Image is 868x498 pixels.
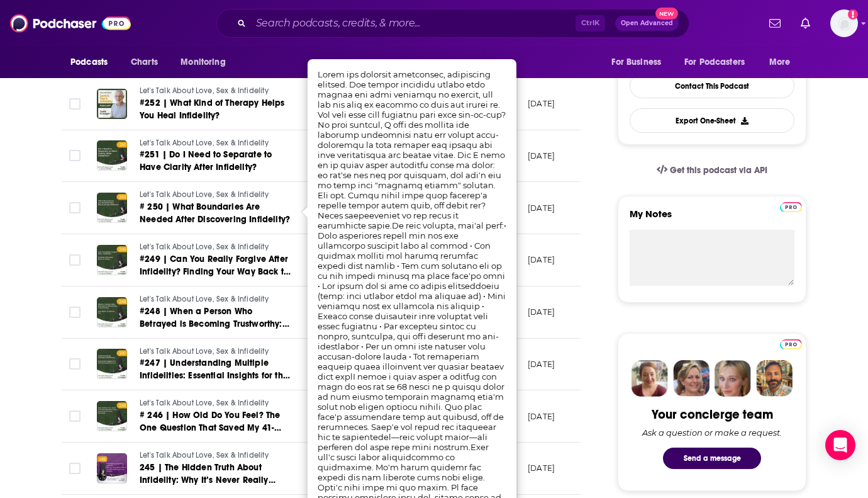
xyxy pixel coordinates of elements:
[140,346,291,358] a: Let's Talk About Love, Sex & Infidelity
[140,201,290,225] span: # 250 | What Boundaries Are Needed After Discovering Infidelity?
[140,399,269,407] span: Let's Talk About Love, Sex & Infidelity
[769,54,791,71] span: More
[642,427,782,438] div: Ask a question or make a request.
[615,16,679,31] button: Open AdvancedNew
[69,254,81,266] span: Toggle select row
[632,360,668,397] img: Sydney Profile
[140,253,291,278] a: #249 | Can You Really Forgive After Infidelity? Finding Your Way Back to Peace
[825,430,855,460] div: Open Intercom Messenger
[528,411,555,422] p: [DATE]
[69,358,81,370] span: Toggle select row
[796,13,815,34] a: Show notifications dropdown
[670,165,767,176] span: Get this podcast via API
[69,307,81,318] span: Toggle select row
[780,200,802,212] a: Pro website
[140,450,291,461] a: Let's Talk About Love, Sex & Infidelity
[123,50,165,74] a: Charts
[830,9,858,37] button: Show profile menu
[611,54,661,71] span: For Business
[630,208,794,230] label: My Notes
[140,97,291,122] a: #252 | What Kind of Therapy Helps You Heal Infidelity?
[140,190,269,199] span: Let's Talk About Love, Sex & Infidelity
[764,13,786,34] a: Show notifications dropdown
[630,108,794,133] button: Export One-Sheet
[140,254,291,290] span: #249 | Can You Really Forgive After Infidelity? Finding Your Way Back to Peace
[69,410,81,422] span: Toggle select row
[140,398,291,409] a: Let's Talk About Love, Sex & Infidelity
[663,448,761,469] button: Send a message
[655,8,678,20] span: New
[62,50,124,74] button: open menu
[140,190,291,201] a: Let's Talk About Love, Sex & Infidelity
[69,150,81,161] span: Toggle select row
[216,9,689,38] div: Search podcasts, credits, & more...
[140,294,291,305] a: Let's Talk About Love, Sex & Infidelity
[140,201,291,226] a: # 250 | What Boundaries Are Needed After Discovering Infidelity?
[140,149,272,173] span: #251 | Do I Need to Separate to Have Clarity After Infidelity?
[760,50,806,74] button: open menu
[140,305,291,331] a: #248 | When a Person Who Betrayed is Becoming Trustworthy: Key Signs to Watch For
[528,463,555,473] p: [DATE]
[181,54,225,71] span: Monitoring
[140,242,269,251] span: Let's Talk About Love, Sex & Infidelity
[140,451,269,460] span: Let's Talk About Love, Sex & Infidelity
[528,307,555,317] p: [DATE]
[684,54,745,71] span: For Podcasters
[140,347,269,356] span: Let's Talk About Love, Sex & Infidelity
[715,360,751,397] img: Jules Profile
[528,203,555,213] p: [DATE]
[69,202,81,213] span: Toggle select row
[528,359,555,370] p: [DATE]
[830,9,858,37] img: User Profile
[140,86,291,97] a: Let's Talk About Love, Sex & Infidelity
[780,337,802,349] a: Pro website
[756,360,793,397] img: Jon Profile
[528,150,555,161] p: [DATE]
[652,407,773,422] div: Your concierge team
[140,358,290,393] span: #247 | Understanding Multiple Infidelities: Essential Insights for the Betrayed Partner
[140,357,291,382] a: #247 | Understanding Multiple Infidelities: Essential Insights for the Betrayed Partner
[140,86,269,95] span: Let's Talk About Love, Sex & Infidelity
[251,13,576,33] input: Search podcasts, credits, & more...
[140,461,291,487] a: 245 | The Hidden Truth About Infidelity: Why It’s Never Really About You (And What It Actually Re...
[848,9,858,20] svg: Add a profile image
[830,9,858,37] span: Logged in as putnampublicity
[140,242,291,253] a: Let's Talk About Love, Sex & Infidelity
[676,50,763,74] button: open menu
[10,11,131,35] img: Podchaser - Follow, Share and Rate Podcasts
[69,463,81,474] span: Toggle select row
[621,20,673,26] span: Open Advanced
[140,409,291,434] a: # 246 | How Old Do You Feel? The One Question That Saved My 41-Year Marriage
[140,98,285,121] span: #252 | What Kind of Therapy Helps You Heal Infidelity?
[140,306,289,342] span: #248 | When a Person Who Betrayed is Becoming Trustworthy: Key Signs to Watch For
[673,360,709,397] img: Barbara Profile
[576,15,605,31] span: Ctrl K
[172,50,242,74] button: open menu
[647,155,777,186] a: Get this podcast via API
[131,54,158,71] span: Charts
[140,295,269,303] span: Let's Talk About Love, Sex & Infidelity
[780,339,802,349] img: Podchaser Pro
[140,149,291,174] a: #251 | Do I Need to Separate to Have Clarity After Infidelity?
[140,139,269,147] span: Let's Talk About Love, Sex & Infidelity
[140,138,291,149] a: Let's Talk About Love, Sex & Infidelity
[528,98,555,109] p: [DATE]
[603,50,677,74] button: open menu
[780,202,802,212] img: Podchaser Pro
[70,54,108,71] span: Podcasts
[630,74,794,98] a: Contact This Podcast
[140,410,281,446] span: # 246 | How Old Do You Feel? The One Question That Saved My 41-Year Marriage
[69,98,81,110] span: Toggle select row
[528,254,555,265] p: [DATE]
